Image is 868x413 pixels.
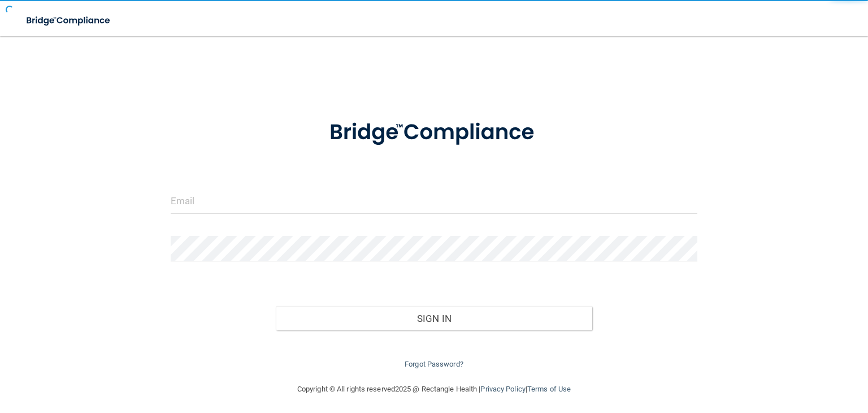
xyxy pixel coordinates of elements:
[276,306,592,331] button: Sign In
[480,385,525,393] a: Privacy Policy
[307,104,562,161] img: bridge_compliance_login_screen.278c3ca4.svg
[228,371,640,407] div: Copyright © All rights reserved 2025 @ Rectangle Health | |
[527,385,571,393] a: Terms of Use
[171,188,697,214] input: Email
[405,360,463,368] a: Forgot Password?
[17,9,121,32] img: bridge_compliance_login_screen.278c3ca4.svg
